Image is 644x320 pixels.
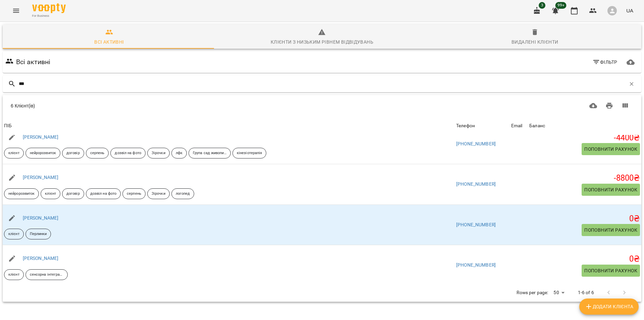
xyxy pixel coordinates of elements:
p: лфк [176,150,182,156]
div: дозвіл на фото [110,148,145,158]
p: клієнт [8,231,19,237]
button: Додати клієнта [579,299,639,315]
span: Фільтр [592,58,618,66]
a: [PHONE_NUMBER] [456,181,496,187]
div: договір [62,148,84,158]
button: UA [624,4,636,17]
div: Email [511,122,523,130]
span: 99+ [555,2,567,9]
p: нейророзвиток [30,150,56,156]
div: Телефон [456,122,475,130]
p: договір [66,191,80,197]
div: Sort [529,122,545,130]
div: договір [62,188,84,199]
div: 6 Клієнт(ів) [11,102,310,109]
h5: 0 ₴ [529,254,640,264]
button: Фільтр [590,56,620,68]
div: Клієнти з низьким рівнем відвідувань [271,38,373,46]
div: дозвіл на фото [86,188,121,199]
img: Voopty Logo [32,3,66,13]
p: серпень [127,191,141,197]
h6: Всі активні [16,57,51,67]
button: Поповнити рахунок [582,265,640,277]
div: Зірочки [147,188,170,199]
div: Sort [4,122,12,130]
div: нейророзвиток [25,148,60,158]
a: [PERSON_NAME] [23,256,59,261]
a: [PERSON_NAME] [23,215,59,221]
div: кінезіотерапія [232,148,266,158]
p: 1-6 of 6 [578,289,594,296]
p: клієнт [8,272,19,278]
span: Поповнити рахунок [584,226,637,234]
div: Зірочки [147,148,170,158]
span: Додати клієнта [585,303,633,311]
button: Menu [8,3,24,19]
div: серпень [122,188,146,199]
p: Перлинки [30,231,47,237]
div: Баланс [529,122,545,130]
a: [PERSON_NAME] [23,175,59,180]
p: Зірочки [152,191,165,197]
div: клієнт [4,229,24,239]
h5: -4400 ₴ [529,133,640,143]
span: Баланс [529,122,640,130]
div: Всі активні [94,38,124,46]
span: 3 [539,2,545,9]
button: Завантажити CSV [585,98,601,114]
span: Поповнити рахунок [584,145,637,153]
div: ПІБ [4,122,12,130]
a: [PHONE_NUMBER] [456,222,496,227]
p: логопед [176,191,190,197]
p: Rows per page: [517,289,548,296]
p: сенсорна інтеграція [30,272,63,278]
span: ПІБ [4,122,453,130]
p: договір [66,150,80,156]
div: Видалені клієнти [512,38,558,46]
p: дозвіл на фото [90,191,116,197]
button: Вигляд колонок [617,98,633,114]
span: UA [626,7,633,14]
p: Група сад живопис сад музика сад [193,150,226,156]
div: клієнт [41,188,60,199]
div: логопед [171,188,195,199]
div: Sort [456,122,475,130]
div: Sort [511,122,523,130]
p: Зірочки [152,150,165,156]
p: серпень [90,150,105,156]
p: нейророзвиток [8,191,35,197]
a: [PHONE_NUMBER] [456,141,496,146]
div: лфк [171,148,187,158]
div: серпень [86,148,109,158]
span: Email [511,122,527,130]
button: Поповнити рахунок [582,143,640,155]
a: [PHONE_NUMBER] [456,262,496,268]
div: сенсорна інтеграція [25,269,68,280]
p: клієнт [8,150,19,156]
h5: -8800 ₴ [529,173,640,183]
div: клієнт [4,269,24,280]
div: клієнт [4,148,24,158]
span: Телефон [456,122,508,130]
p: клієнт [45,191,56,197]
div: 50 [551,288,567,298]
button: Поповнити рахунок [582,184,640,196]
div: нейророзвиток [4,188,39,199]
div: Перлинки [25,229,51,239]
button: Друк [601,98,618,114]
div: Група сад живопис сад музика сад [189,148,231,158]
p: дозвіл на фото [115,150,141,156]
a: [PERSON_NAME] [23,134,59,140]
button: Поповнити рахунок [582,224,640,236]
span: Поповнити рахунок [584,186,637,194]
span: For Business [32,14,66,18]
h5: 0 ₴ [529,214,640,224]
span: Поповнити рахунок [584,267,637,275]
div: Table Toolbar [3,95,641,117]
p: кінезіотерапія [237,150,262,156]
